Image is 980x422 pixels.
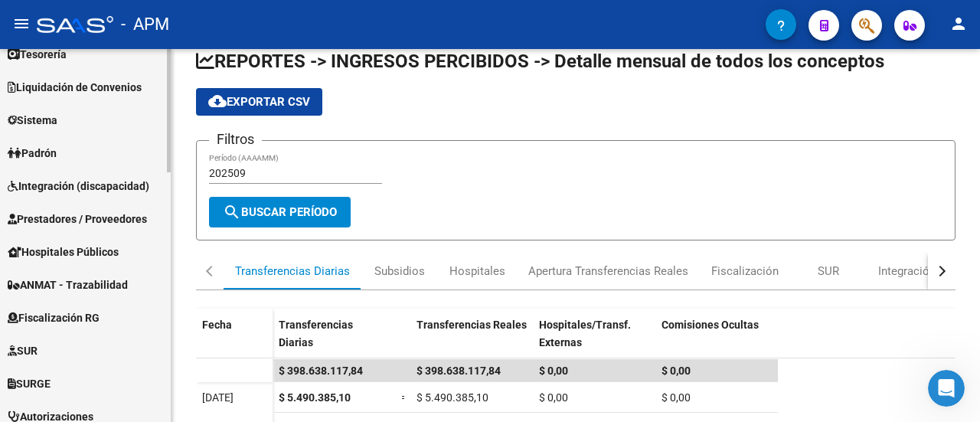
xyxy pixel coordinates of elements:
[661,319,759,331] span: Comisiones Ocultas
[655,309,778,373] datatable-header-cell: Comisiones Ocultas
[533,309,655,373] datatable-header-cell: Hospitales/Transf. Externas
[196,88,322,116] button: Exportar CSV
[8,178,149,195] span: Integración (discapacidad)
[8,244,119,260] span: Hospitales Públicos
[223,203,241,221] mat-icon: search
[528,263,688,280] div: Apertura Transferencias Reales
[279,365,363,377] span: $ 398.638.117,84
[279,391,351,404] span: $ 5.490.385,10
[8,46,67,63] span: Tesorería
[196,51,884,72] span: REPORTES -> INGRESOS PERCIBIDOS -> Detalle mensual de todos los conceptos
[209,197,351,227] button: Buscar Período
[449,263,505,280] div: Hospitales
[949,15,968,33] mat-icon: person
[539,365,568,377] span: $ 0,00
[196,309,273,373] datatable-header-cell: Fecha
[8,112,57,129] span: Sistema
[416,319,527,331] span: Transferencias Reales
[8,145,57,162] span: Padrón
[208,92,227,110] mat-icon: cloud_download
[235,263,350,280] div: Transferencias Diarias
[711,263,779,280] div: Fiscalización
[8,309,100,326] span: Fiscalización RG
[818,263,839,280] div: SUR
[416,391,488,404] span: $ 5.490.385,10
[202,319,232,331] span: Fecha
[202,391,234,404] span: [DATE]
[8,79,142,96] span: Liquidación de Convenios
[223,205,337,219] span: Buscar Período
[279,319,353,348] span: Transferencias Diarias
[401,391,407,404] span: =
[208,95,310,109] span: Exportar CSV
[928,370,965,407] iframe: Intercom live chat
[273,309,395,373] datatable-header-cell: Transferencias Diarias
[121,8,169,41] span: - APM
[539,391,568,404] span: $ 0,00
[8,276,128,293] span: ANMAT - Trazabilidad
[416,365,501,377] span: $ 398.638.117,84
[209,129,262,150] h3: Filtros
[8,342,38,359] span: SUR
[661,365,691,377] span: $ 0,00
[8,211,147,227] span: Prestadores / Proveedores
[661,391,691,404] span: $ 0,00
[374,263,425,280] div: Subsidios
[878,263,936,280] div: Integración
[410,309,533,373] datatable-header-cell: Transferencias Reales
[8,375,51,392] span: SURGE
[12,15,31,33] mat-icon: menu
[539,319,631,348] span: Hospitales/Transf. Externas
